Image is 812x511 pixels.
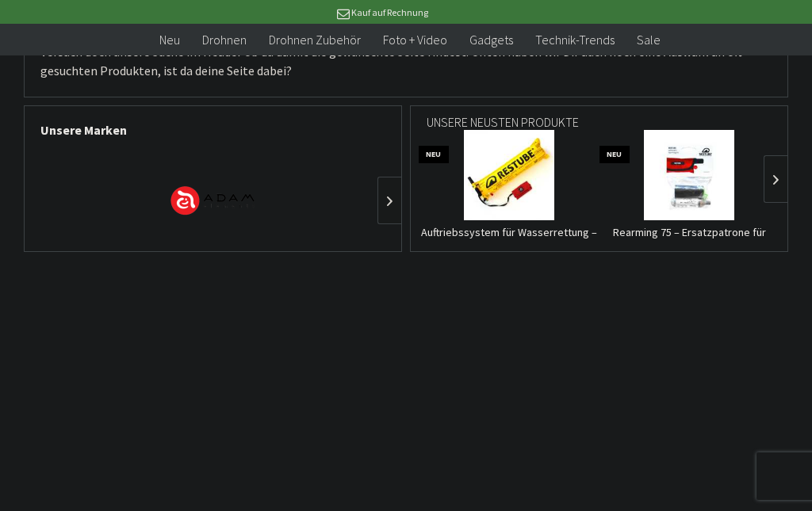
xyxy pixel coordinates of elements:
[191,24,258,56] a: Drohnen
[637,32,661,48] span: Sale
[524,24,626,56] a: Technik-Trends
[269,32,361,48] span: Drohnen Zubehör
[40,106,385,150] div: Unsere Marken
[258,24,372,56] a: Drohnen Zubehör
[166,181,261,220] img: ADAM elements
[464,130,554,220] img: Auftriebssystem für Wasserrettung – Automatic 75
[427,106,772,150] div: Unsere neusten Produkte
[599,224,780,256] a: Rearming 75 – Ersatzpatrone für RESTUBE...
[148,24,191,56] a: Neu
[535,32,615,48] span: Technik-Trends
[469,32,513,48] span: Gadgets
[458,24,524,56] a: Gadgets
[202,32,247,48] span: Drohnen
[40,42,772,80] p: Versuch doch unsere Suche im Header ob du damit die gewünschte Seite findest. Unten haben wir Dir...
[644,130,734,220] img: Rearming 75 – Ersatzpatrone für RESTUBE Automatic 75
[626,24,672,56] a: Sale
[419,224,599,256] a: Auftriebssystem für Wasserrettung – Automatic 75
[372,24,458,56] a: Foto + Video
[383,32,447,48] span: Foto + Video
[159,32,180,48] span: Neu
